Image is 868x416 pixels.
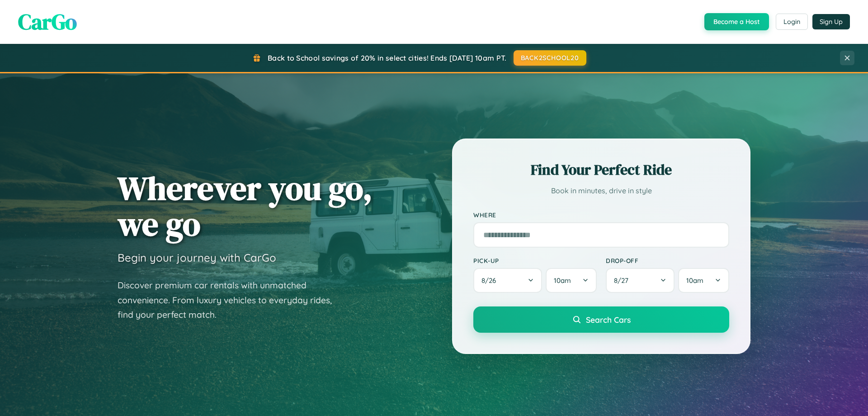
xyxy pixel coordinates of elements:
button: 8/26 [473,268,542,293]
h2: Find Your Perfect Ride [473,160,729,180]
button: 10am [678,268,729,293]
button: 10am [546,268,597,293]
button: 8/27 [606,268,675,293]
label: Pick-up [473,257,597,264]
span: Back to School savings of 20% in select cities! Ends [DATE] 10am PT. [268,53,506,62]
span: 8 / 26 [481,276,500,285]
span: Search Cars [586,315,631,325]
button: Search Cars [473,306,729,333]
label: Drop-off [606,257,729,264]
span: 10am [554,276,571,285]
h3: Begin your journey with CarGo [118,251,276,264]
button: BACK2SCHOOL20 [514,50,586,66]
span: 8 / 27 [614,276,633,285]
label: Where [473,211,729,219]
button: Login [776,14,808,30]
button: Become a Host [704,13,769,30]
h1: Wherever you go, we go [118,170,373,242]
span: 10am [686,276,703,285]
button: Sign Up [812,14,850,29]
p: Discover premium car rentals with unmatched convenience. From luxury vehicles to everyday rides, ... [118,278,344,322]
span: CarGo [18,7,77,37]
p: Book in minutes, drive in style [473,184,729,197]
